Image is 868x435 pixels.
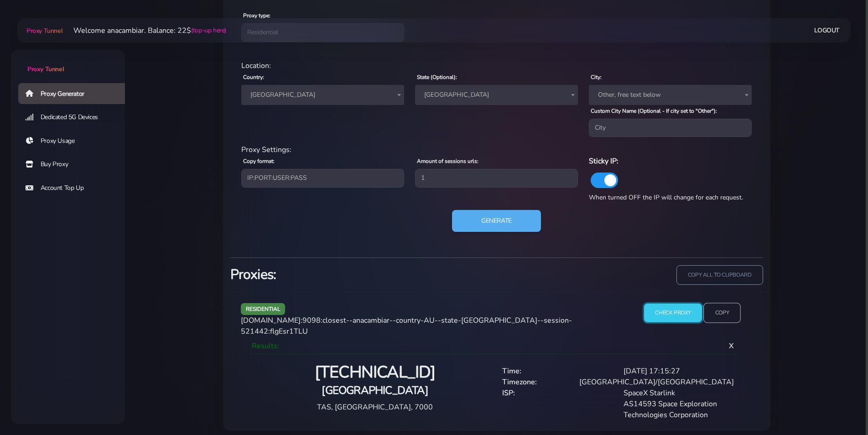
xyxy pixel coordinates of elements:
[618,366,739,377] div: [DATE] 17:15:27
[259,362,491,383] h2: [TECHNICAL_ID]
[241,303,286,314] span: residential
[703,303,741,323] input: Copy
[589,119,752,137] input: City
[252,341,279,351] span: Results:
[591,107,717,115] label: Custom City Name (Optional - If city set to "Other"):
[241,85,404,105] span: Australia
[191,26,226,35] a: (top-up here)
[26,26,62,35] span: Proxy Tunnel
[415,85,578,105] span: Tasmania
[814,22,840,39] a: Logout
[230,265,491,284] h3: Proxies:
[25,23,62,38] a: Proxy Tunnel
[18,131,132,152] a: Proxy Usage
[317,402,433,412] span: TAS, [GEOGRAPHIC_DATA], 7000
[591,73,602,81] label: City:
[243,157,275,165] label: Copy format:
[452,210,541,232] button: Generate
[417,73,457,81] label: State (Optional):
[497,366,618,377] div: Time:
[421,89,572,101] span: Tasmania
[236,60,758,71] div: Location:
[497,388,618,398] div: ISP:
[497,377,574,388] div: Timezone:
[241,315,572,336] span: [DOMAIN_NAME]:9098:closest--anacambiar--country-AU--state-[GEOGRAPHIC_DATA]--session-521442:flgEs...
[594,89,746,101] span: Other, free text below
[18,178,132,199] a: Account Top Up
[676,265,763,285] input: copy all to clipboard
[824,391,857,424] iframe: Webchat Widget
[236,144,758,155] div: Proxy Settings:
[618,388,739,398] div: SpaceX Starlink
[247,89,399,101] span: Australia
[722,334,741,358] span: X
[18,154,132,175] a: Buy Proxy
[11,50,125,74] a: Proxy Tunnel
[417,157,478,165] label: Amount of sessions urls:
[618,398,739,420] div: AS14593 Space Exploration Technologies Corporation
[18,107,132,128] a: Dedicated 5G Devices
[589,85,752,105] span: Other, free text below
[574,377,739,388] div: [GEOGRAPHIC_DATA]/[GEOGRAPHIC_DATA]
[589,155,752,167] h6: Sticky IP:
[243,73,264,81] label: Country:
[62,25,226,36] li: Welcome anacambiar. Balance: 22$
[644,304,702,322] input: Check Proxy
[589,193,743,202] span: When turned OFF the IP will change for each request.
[259,383,491,398] h4: [GEOGRAPHIC_DATA]
[27,65,64,73] span: Proxy Tunnel
[243,11,270,20] label: Proxy type:
[18,83,132,104] a: Proxy Generator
